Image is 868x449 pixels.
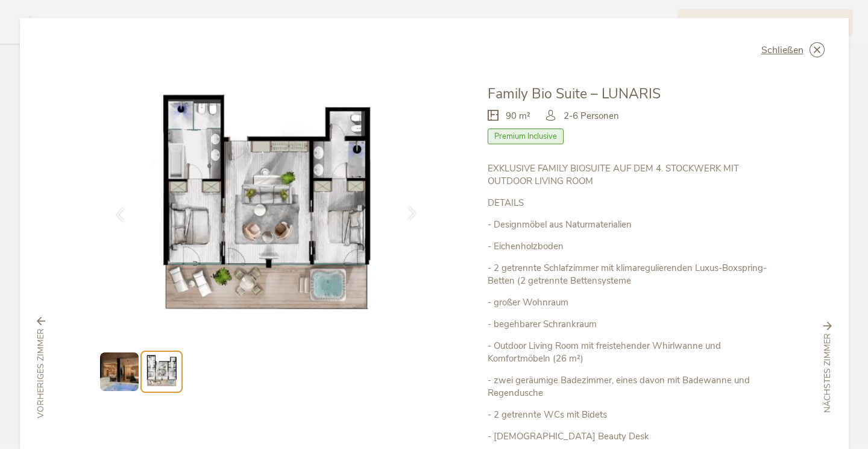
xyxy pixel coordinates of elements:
span: nächstes Zimmer [822,333,834,413]
span: 90 m² [506,110,530,123]
p: - zwei geräumige Badezimmer, eines davon mit Badewanne und Regendusche [488,374,770,400]
span: vorheriges Zimmer [35,328,47,418]
p: - großer Wohnraum [488,296,770,309]
p: EXKLUSIVE FAMILY BIOSUITE AUF DEM 4. STOCKWERK MIT OUTDOOR LIVING ROOM [488,162,770,188]
p: - begehbarer Schrankraum [488,318,770,331]
p: - [DEMOGRAPHIC_DATA] Beauty Desk [488,430,770,443]
img: Family Bio Suite – LUNARIS [98,84,433,336]
span: Family Bio Suite – LUNARIS [488,84,661,103]
p: - Outdoor Living Room mit freistehender Whirlwanne und Komfortmöbeln (26 m²) [488,340,770,365]
span: 2-6 Personen [564,110,619,123]
span: Premium Inclusive [488,129,564,144]
img: Preview [100,352,139,391]
p: - 2 getrennte Schlafzimmer mit klimaregulierenden Luxus-Boxspring-Betten (2 getrennte Bettensysteme [488,262,770,287]
p: - Eichenholzboden [488,240,770,253]
p: - Designmöbel aus Naturmaterialien [488,218,770,231]
img: Preview [143,354,180,390]
p: DETAILS [488,197,770,209]
p: - 2 getrennte WCs mit Bidets [488,409,770,421]
span: Schließen [761,45,804,55]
